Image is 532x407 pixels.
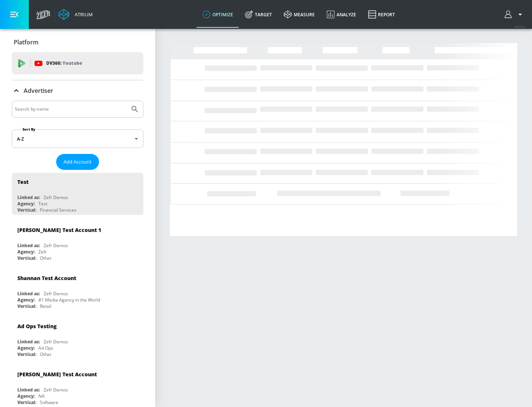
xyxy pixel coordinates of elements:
[38,297,100,303] div: #1 Media Agency in the World
[12,269,143,311] div: Shannan Test AccountLinked as:Zefr DemosAgency:#1 Media Agency in the WorldVertical:Retail
[12,32,143,53] div: Platform
[17,371,97,378] div: [PERSON_NAME] Test Account
[17,297,35,303] div: Agency:
[56,154,99,170] button: Add Account
[12,52,143,74] div: DV360: Youtube
[17,323,57,330] div: Ad Ops Testing
[40,351,52,357] div: Other
[17,194,40,201] div: Linked as:
[12,173,143,215] div: TestLinked as:Zefr DemosAgency:TestVertical:Financial Services
[12,221,143,263] div: [PERSON_NAME] Test Account 1Linked as:Zefr DemosAgency:ZefrVertical:Other
[197,1,239,28] a: optimize
[14,38,38,46] p: Platform
[321,1,362,28] a: Analyze
[17,178,28,185] div: Test
[17,201,35,207] div: Agency:
[40,399,58,406] div: Software
[44,242,68,249] div: Zefr Demos
[38,201,47,207] div: Test
[239,1,278,28] a: Target
[40,303,51,309] div: Retail
[17,207,36,213] div: Vertical:
[72,11,93,18] div: Atrium
[21,127,37,132] label: Sort By
[514,24,525,28] span: v 4.25.4
[17,345,35,351] div: Agency:
[278,1,321,28] a: measure
[12,80,143,101] div: Advertiser
[17,303,36,309] div: Vertical:
[44,194,68,201] div: Zefr Demos
[17,351,36,357] div: Vertical:
[24,87,53,95] p: Advertiser
[44,339,68,345] div: Zefr Demos
[38,393,45,399] div: NA
[46,59,82,67] p: DV360:
[58,9,93,20] a: Atrium
[362,1,401,28] a: Report
[44,387,68,393] div: Zefr Demos
[17,255,36,261] div: Vertical:
[17,242,40,249] div: Linked as:
[17,290,40,297] div: Linked as:
[17,226,101,233] div: [PERSON_NAME] Test Account 1
[17,399,36,406] div: Vertical:
[40,207,76,213] div: Financial Services
[17,249,35,255] div: Agency:
[12,129,143,148] div: A-Z
[64,158,92,166] span: Add Account
[44,290,68,297] div: Zefr Demos
[17,275,76,282] div: Shannan Test Account
[17,339,40,345] div: Linked as:
[12,317,143,359] div: Ad Ops TestingLinked as:Zefr DemosAgency:Ad OpsVertical:Other
[40,255,52,261] div: Other
[38,345,53,351] div: Ad Ops
[15,104,127,114] input: Search by name
[62,59,82,67] p: Youtube
[17,387,40,393] div: Linked as:
[17,393,35,399] div: Agency:
[38,249,47,255] div: Zefr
